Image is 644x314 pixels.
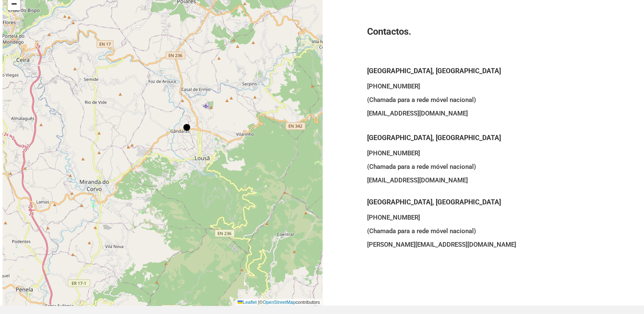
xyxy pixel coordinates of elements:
a: Leaflet [238,300,257,305]
h5: [GEOGRAPHIC_DATA], [GEOGRAPHIC_DATA] [367,197,597,208]
div: © contributors [235,299,322,306]
p: [PHONE_NUMBER] (Chamada para a rede móvel nacional) [EMAIL_ADDRESS][DOMAIN_NAME] [367,80,597,130]
p: [PHONE_NUMBER] (Chamada para a rede móvel nacional) [PERSON_NAME][EMAIL_ADDRESS][DOMAIN_NAME] [367,211,597,251]
h5: [GEOGRAPHIC_DATA], [GEOGRAPHIC_DATA] [367,132,597,143]
h5: [GEOGRAPHIC_DATA], [GEOGRAPHIC_DATA] [367,66,597,77]
p: [PHONE_NUMBER] (Chamada para a rede móvel nacional) [EMAIL_ADDRESS][DOMAIN_NAME] [367,146,597,197]
span: | [258,300,259,305]
h3: Contactos. [367,25,597,39]
a: OpenStreetMap [263,300,296,305]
